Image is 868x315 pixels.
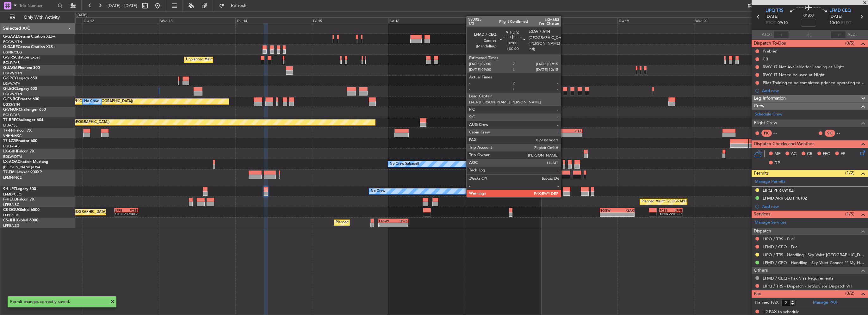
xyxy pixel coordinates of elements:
[115,212,126,216] div: 10:00 Z
[754,290,761,298] span: Pax
[3,60,20,65] a: EGLF/FAB
[3,213,20,218] a: LFPB/LBG
[3,139,37,143] a: T7-LZZIPraetor 600
[3,81,20,86] a: LGAV/ATH
[3,45,18,49] span: G-GARE
[3,35,18,39] span: G-GAAL
[754,170,769,177] span: Permits
[565,133,582,137] div: -
[778,20,788,26] span: 09:10
[813,300,837,306] a: Manage PAX
[3,198,34,201] a: F-HECDFalcon 7X
[754,120,777,127] span: Flight Crew
[84,97,99,106] div: No Crew
[379,223,393,227] div: -
[774,31,789,39] input: --:--
[829,8,851,14] span: LFMD CEQ
[3,160,48,164] a: LX-AOACitation Mustang
[763,260,865,265] a: LFMD / CEQ - Handling - Sky Valet Cannes ** My Handling**LFMD / CEQ
[10,299,107,305] div: Permit changes correctly saved.
[390,159,419,169] div: No Crew Sabadell
[541,17,618,23] div: Mon 18
[235,17,312,23] div: Thu 14
[226,3,252,8] span: Refresh
[3,223,20,228] a: LFPB/LBG
[845,40,854,46] span: (0/5)
[755,111,782,118] a: Schedule Crew
[394,219,408,223] div: HKJK
[755,179,785,185] a: Manage Permits
[3,139,16,143] span: T7-LZZI
[617,213,634,216] div: -
[3,56,15,59] span: G-SIRS
[312,17,388,23] div: Fri 15
[3,202,20,207] a: LFPB/LBG
[465,17,541,23] div: Sun 17
[108,3,137,9] span: [DATE] - [DATE]
[617,208,634,212] div: KLAX
[660,212,671,216] div: 13:05 Z
[766,14,778,20] span: [DATE]
[3,97,39,101] a: G-ENRGPraetor 600
[186,55,290,65] div: Unplanned Maint [GEOGRAPHIC_DATA] ([GEOGRAPHIC_DATA])
[841,20,851,26] span: ELDT
[845,211,854,217] span: (1/5)
[3,165,40,170] a: [PERSON_NAME]/QSA
[3,87,17,91] span: G-LEGC
[115,208,126,212] div: LFPB
[3,123,17,128] a: LTBA/ISL
[19,1,56,10] input: Trip Number
[3,50,22,55] a: EGNR/CEG
[7,12,69,22] button: Only With Activity
[3,198,17,201] span: F-HECD
[3,56,40,59] a: G-SIRSCitation Excel
[763,236,795,242] a: LIPQ / TRS - Fuel
[807,151,812,157] span: CR
[3,87,37,91] a: G-LEGCLegacy 600
[3,35,55,39] a: G-GAALCessna Citation XLS+
[803,13,814,19] span: 01:00
[837,130,851,136] div: - -
[774,151,780,157] span: MF
[755,300,778,306] label: Planned PAX
[3,219,38,222] a: CS-JHHGlobal 6000
[762,88,865,93] div: Add new
[754,228,771,235] span: Dispatch
[660,208,671,212] div: FCBB
[754,95,786,102] span: Leg Information
[3,133,22,138] a: VHHH/HKG
[3,118,16,122] span: T7-BRE
[762,204,865,209] div: Add new
[565,129,582,133] div: LTFE
[754,102,765,110] span: Crew
[845,170,854,176] span: (1/2)
[763,275,834,281] a: LFMD / CEQ - Pax Visa Requirements
[763,188,794,193] div: LIPQ PPR 0910Z
[825,130,835,137] div: SIC
[126,212,138,216] div: 17:30 Z
[159,17,236,23] div: Wed 13
[763,252,865,257] a: LIPQ / TRS - Handling - Sky Valet [GEOGRAPHIC_DATA] LIPQ / TRS
[3,208,18,212] span: CS-DOU
[3,129,14,133] span: T7-FFI
[823,151,830,157] span: FFC
[642,197,741,207] div: Planned Maint [GEOGRAPHIC_DATA] ([GEOGRAPHIC_DATA])
[16,15,67,20] span: Only With Activity
[379,219,393,223] div: EGGW
[3,219,17,222] span: CS-JHH
[762,32,772,38] span: ATOT
[3,208,40,212] a: CS-DOUGlobal 6500
[754,267,768,274] span: Others
[763,80,865,85] div: Pilot Training to be completed prior to operating to LFMD
[3,77,17,80] span: G-SPCY
[754,40,786,47] span: Dispatch To-Dos
[829,14,842,20] span: [DATE]
[548,129,565,133] div: VHHH
[847,32,858,38] span: ALDT
[77,13,87,18] div: [DATE]
[3,154,22,159] a: EDLW/DTM
[3,97,18,101] span: G-ENRG
[3,170,42,174] a: T7-EMIHawker 900XP
[763,56,768,62] div: CB
[840,151,845,157] span: FP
